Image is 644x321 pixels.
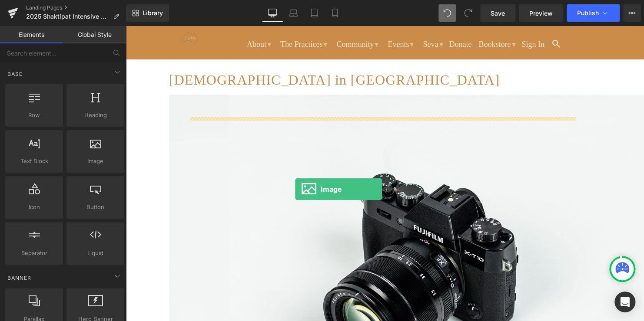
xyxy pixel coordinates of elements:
span: Base [7,70,23,78]
span: 2025 Shaktipat Intensive Landing [26,13,110,20]
span: ▾ [313,14,317,23]
a: Tablet [304,4,325,22]
span: Text Block [8,157,60,166]
a: Desktop [262,4,283,22]
a: Community▾ [208,9,255,26]
a: Mobile [325,4,345,22]
span: Preview [529,9,553,18]
a: Bookstore▾ [350,9,392,26]
a: New Library [126,4,169,22]
span: ▾ [198,14,202,23]
div: Open Intercom Messenger [614,292,635,312]
span: Liquid [69,249,122,258]
h1: [DEMOGRAPHIC_DATA] in [GEOGRAPHIC_DATA] [43,43,562,64]
a: Landing Pages [26,4,126,11]
span: ▾ [284,14,288,23]
span: Separator [8,249,60,258]
a: The Practices▾ [152,9,204,26]
a: Search [427,13,436,26]
span: Image [69,157,122,166]
span: Publish [577,10,599,16]
span: Heading [69,111,122,120]
span: ▾ [386,14,390,23]
span: Save [491,9,505,18]
button: Redo [459,4,477,22]
img: The Siddha Yoga Foundation Limited [55,7,73,19]
button: More [623,4,641,22]
span: Row [8,111,60,120]
a: About▾ [118,9,148,26]
a: Global Style [63,26,126,43]
span: Button [69,203,122,212]
button: Undo [438,4,456,22]
a: Events▾ [259,9,290,26]
span: ▾ [142,14,146,23]
span: Library [143,9,163,17]
a: Laptop [283,4,304,22]
a: Preview [519,4,563,22]
span: Icon [8,203,60,212]
span: Banner [7,274,32,282]
button: Publish [567,4,620,22]
span: ▾ [249,14,253,23]
a: Sign In [396,14,419,26]
a: Seva▾ [294,9,319,26]
a: Donate [323,14,346,26]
